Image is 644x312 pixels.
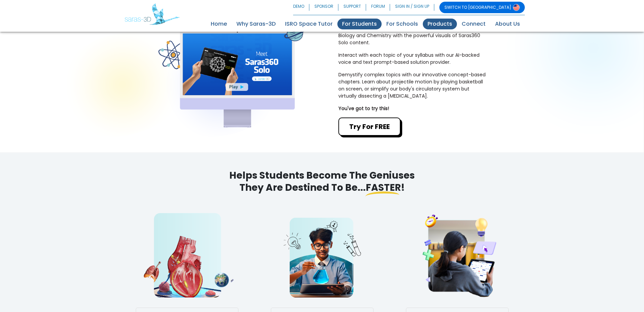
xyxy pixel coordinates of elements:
[158,25,306,128] img: Using Saras-3D App
[293,2,309,13] a: DEMO
[366,181,405,194] span: faster!
[338,25,486,46] p: Immerse yourself in the fascinating worlds of Physics, Math, Biology and Chemistry with the power...
[338,118,401,136] button: Try For FREE
[206,19,232,29] a: Home
[338,52,486,66] p: Interact with each topic of your syllabus with our AI-backed voice and text prompt-based solution...
[366,2,390,13] a: FORUM
[382,19,423,29] a: For Schools
[125,3,180,25] img: Saras 3D
[338,105,389,112] b: You've got to try this!
[138,213,236,297] img: faster
[413,213,500,297] img: faster
[338,2,366,13] a: SUPPORT
[338,71,486,100] p: Demystify complex topics with our innovative concept-based chapters. Learn about projectile motio...
[337,19,382,29] a: For Students
[423,19,457,29] a: Products
[457,19,490,29] a: Connect
[390,2,434,13] a: SIGN IN / SIGN UP
[490,19,525,29] a: About Us
[226,170,418,194] h3: helps students become the geniuses They are Destined to be...
[280,19,337,29] a: ISRO Space Tutor
[232,19,280,29] a: Why Saras-3D
[277,213,366,297] img: faster
[309,2,338,13] a: SPONSOR
[439,2,525,13] a: SWITCH TO [GEOGRAPHIC_DATA]
[513,4,520,11] img: Switch to USA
